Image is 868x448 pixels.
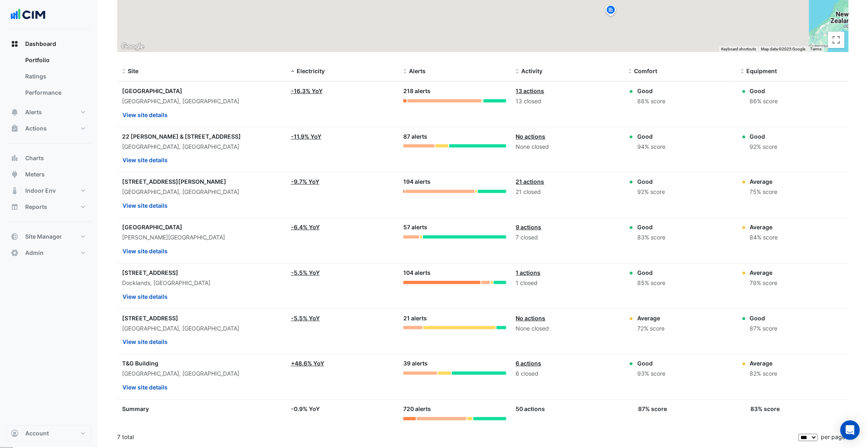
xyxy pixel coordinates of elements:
[637,268,665,277] div: Good
[637,314,665,322] div: Average
[7,199,91,215] button: Reports
[750,177,778,186] div: Average
[122,359,281,368] div: T&G Building
[409,67,426,74] span: Alerts
[403,177,506,187] div: 194 alerts
[637,87,665,95] div: Good
[750,359,778,368] div: Average
[840,420,860,440] div: Open Intercom Messenger
[516,224,542,231] a: 9 actions
[516,278,619,288] div: 1 closed
[11,187,19,195] app-icon: Indoor Env
[122,187,281,197] div: [GEOGRAPHIC_DATA], [GEOGRAPHIC_DATA]
[19,85,91,101] a: Performance
[638,405,667,413] div: 87% score
[637,359,665,368] div: Good
[291,315,320,322] a: -5.5% YoY
[403,359,506,368] div: 39 alerts
[750,97,778,106] div: 86% score
[516,369,619,378] div: 6 closed
[122,324,281,333] div: [GEOGRAPHIC_DATA], [GEOGRAPHIC_DATA]
[516,360,542,367] a: 6 actions
[122,233,281,242] div: [PERSON_NAME][GEOGRAPHIC_DATA]
[637,97,665,106] div: 88% score
[516,315,546,322] a: No actions
[721,46,756,52] button: Keyboard shortcuts
[637,233,665,242] div: 83% score
[637,324,665,333] div: 72% score
[750,369,778,378] div: 82% score
[122,405,149,412] span: Summary
[122,369,281,378] div: [GEOGRAPHIC_DATA], [GEOGRAPHIC_DATA]
[291,269,320,276] a: -5.5% YoY
[7,183,91,199] button: Indoor Env
[522,67,543,74] span: Activity
[122,108,168,122] button: View site details
[761,47,805,51] span: Map data ©2025 Google
[7,36,91,52] button: Dashboard
[297,67,325,74] span: Electricity
[7,228,91,245] button: Site Manager
[291,133,321,140] a: -11.9% YoY
[750,187,778,197] div: 75% score
[122,223,281,231] div: [GEOGRAPHIC_DATA]
[11,154,19,162] app-icon: Charts
[19,52,91,68] a: Portfolio
[11,40,19,48] app-icon: Dashboard
[516,269,541,276] a: 1 actions
[828,32,844,48] button: Toggle fullscreen view
[122,335,168,349] button: View site details
[516,97,619,106] div: 13 closed
[122,268,281,277] div: [STREET_ADDRESS]
[637,142,665,152] div: 94% score
[604,4,617,18] img: site-pin.svg
[291,87,323,94] a: -16.3% YoY
[750,233,778,242] div: 84% score
[750,268,778,277] div: Average
[516,133,546,140] a: No actions
[403,132,506,141] div: 87 alerts
[117,427,797,447] div: 7 total
[122,244,168,258] button: View site details
[747,67,777,74] span: Equipment
[25,108,42,116] span: Alerts
[25,124,47,133] span: Actions
[637,278,665,288] div: 85% score
[25,233,62,241] span: Site Manager
[291,405,394,413] div: -0.9% YoY
[11,108,19,116] app-icon: Alerts
[516,405,619,413] div: 50 actions
[634,67,657,74] span: Comfort
[11,203,19,211] app-icon: Reports
[25,154,44,162] span: Charts
[750,314,778,322] div: Good
[810,47,822,51] a: Terms
[11,233,19,241] app-icon: Site Manager
[25,187,56,195] span: Indoor Env
[637,132,665,141] div: Good
[403,314,506,323] div: 21 alerts
[7,425,91,441] button: Account
[119,41,146,52] img: Google
[403,223,506,232] div: 57 alerts
[122,314,281,322] div: [STREET_ADDRESS]
[11,249,19,257] app-icon: Admin
[25,249,44,257] span: Admin
[122,177,281,186] div: [STREET_ADDRESS][PERSON_NAME]
[516,187,619,197] div: 21 closed
[11,124,19,133] app-icon: Actions
[7,166,91,183] button: Meters
[750,223,778,231] div: Average
[19,68,91,85] a: Ratings
[516,178,544,185] a: 21 actions
[25,203,47,211] span: Reports
[750,87,778,95] div: Good
[119,41,146,52] a: Open this area in Google Maps (opens a new window)
[821,433,845,440] span: per page
[122,278,281,288] div: Docklands, [GEOGRAPHIC_DATA]
[122,198,168,213] button: View site details
[128,67,138,74] span: Site
[750,132,778,141] div: Good
[291,224,320,231] a: -6.4% YoY
[291,178,319,185] a: -9.7% YoY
